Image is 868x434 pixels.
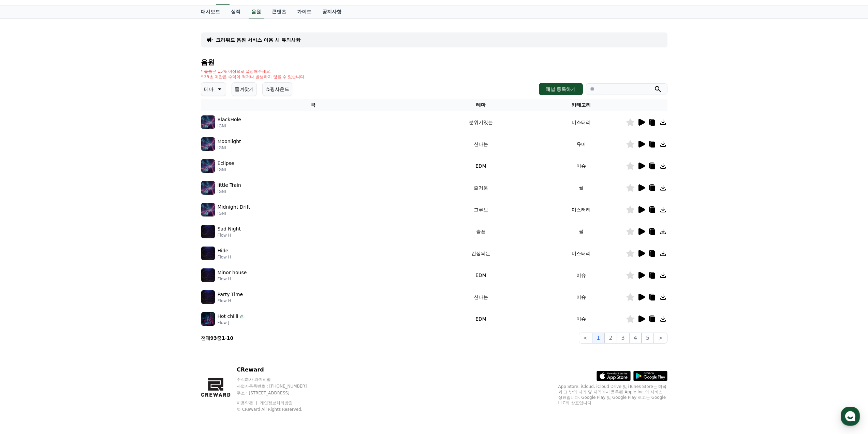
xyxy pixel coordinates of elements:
[654,333,667,344] button: >
[425,199,536,221] td: 그루브
[201,159,215,173] img: music
[536,133,626,155] td: 유머
[201,335,234,341] p: 전체 중 -
[218,276,247,282] p: Flow H
[222,335,225,341] strong: 1
[201,225,215,238] img: music
[216,37,300,43] a: 크리워드 음원 서비스 이용 시 유의사항
[232,82,257,96] button: 즐겨찾기
[227,335,233,341] strong: 10
[536,286,626,308] td: 이슈
[260,401,293,405] a: 개인정보처리방침
[592,333,604,344] button: 1
[218,320,245,325] p: Flow J
[88,216,131,234] a: 설정
[218,291,243,298] p: Party Time
[536,264,626,286] td: 이슈
[201,82,226,96] button: 테마
[425,264,536,286] td: EDM
[21,227,26,232] span: 홈
[218,269,247,276] p: Minor house
[201,58,667,66] h4: 음원
[425,308,536,330] td: EDM
[201,247,215,260] img: music
[195,5,225,18] a: 대시보드
[317,5,347,18] a: 공지사항
[558,384,667,406] p: App Store, iCloud, iCloud Drive 및 iTunes Store는 미국과 그 밖의 나라 및 지역에서 등록된 Apple Inc.의 서비스 상표입니다. Goo...
[425,99,536,111] th: 테마
[629,333,642,344] button: 4
[218,167,234,172] p: IGNI
[201,203,215,216] img: music
[536,99,626,111] th: 카테고리
[218,138,241,145] p: Moonlight
[218,225,241,233] p: Sad Night
[262,82,292,96] button: 쇼핑사운드
[218,182,241,189] p: little Train
[218,233,241,238] p: Flow H
[201,290,215,304] img: music
[539,83,583,95] button: 채널 등록하기
[642,333,654,344] button: 5
[218,313,238,320] p: Hot chilli
[425,133,536,155] td: 신나는
[201,99,426,111] th: 곡
[425,155,536,177] td: EDM
[249,5,264,18] a: 음원
[45,216,88,234] a: 대화
[218,204,250,211] p: Midnight Drift
[266,5,292,18] a: 콘텐츠
[201,74,306,80] p: * 35초 미만은 수익이 적거나 발생하지 않을 수 있습니다.
[201,312,215,326] img: music
[425,221,536,242] td: 슬픈
[237,407,320,412] p: © CReward All Rights Reserved.
[536,242,626,264] td: 미스터리
[218,298,243,304] p: Flow H
[536,155,626,177] td: 이슈
[210,335,217,341] strong: 93
[225,5,246,18] a: 실적
[2,216,45,234] a: 홈
[604,333,617,344] button: 2
[218,116,241,123] p: BlackHole
[536,177,626,199] td: 썰
[218,160,234,167] p: Eclipse
[201,69,306,74] p: * 볼륨은 15% 이상으로 설정해주세요.
[425,177,536,199] td: 즐거움
[218,145,241,151] p: IGNI
[536,111,626,133] td: 미스터리
[425,242,536,264] td: 긴장되는
[62,227,71,233] span: 대화
[105,227,114,232] span: 설정
[536,199,626,221] td: 미스터리
[218,123,241,129] p: IGNI
[237,401,258,405] a: 이용약관
[425,286,536,308] td: 신나는
[201,137,215,151] img: music
[201,181,215,195] img: music
[218,254,231,260] p: Flow H
[425,111,536,133] td: 분위기있는
[237,366,320,374] p: CReward
[237,377,320,382] p: 주식회사 와이피랩
[292,5,317,18] a: 가이드
[201,115,215,129] img: music
[536,221,626,242] td: 썰
[218,211,250,216] p: IGNI
[237,390,320,396] p: 주소 : [STREET_ADDRESS]
[579,333,592,344] button: <
[218,247,229,254] p: Hide
[218,189,241,194] p: IGNI
[201,268,215,282] img: music
[536,308,626,330] td: 이슈
[237,383,320,389] p: 사업자등록번호 : [PHONE_NUMBER]
[204,84,214,94] p: 테마
[617,333,629,344] button: 3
